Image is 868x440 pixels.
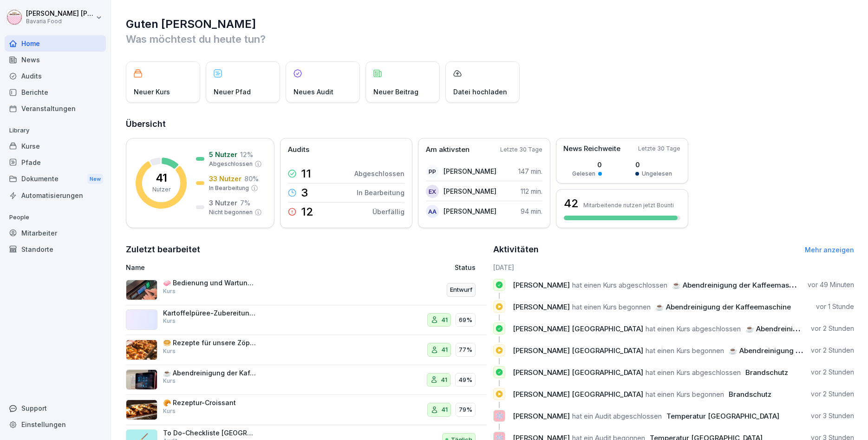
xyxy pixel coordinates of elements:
p: Überfällig [372,207,405,217]
p: Kartoffelpüree-Zubereitung und Toppings [163,309,256,317]
p: Audits [288,144,309,155]
span: hat einen Kurs abgeschlossen [646,324,741,333]
p: 3 [301,187,308,198]
p: 41 [441,345,448,355]
p: In Bearbeitung [209,184,249,192]
span: hat einen Kurs begonnen [572,302,651,311]
p: Was möchtest du heute tun? [126,32,854,46]
h1: Guten [PERSON_NAME] [126,17,854,32]
p: Kurs [163,347,176,355]
p: vor 1 Stunde [816,302,854,311]
p: ☕ Abendreinigung der Kaffeemaschine [163,369,256,377]
p: 80 % [244,174,259,184]
div: Pfade [5,154,106,171]
p: 77% [459,345,472,355]
p: 3 Nutzer [209,198,237,208]
span: hat einen Kurs abgeschlossen [646,368,741,377]
div: Audits [5,68,106,84]
span: Brandschutz [745,368,788,377]
span: hat ein Audit abgeschlossen [572,412,662,420]
a: News [5,52,106,68]
p: ❄️ [495,409,504,422]
p: Kurs [163,377,176,385]
h3: 42 [564,196,579,211]
p: [PERSON_NAME] [444,166,496,176]
span: hat einen Kurs begonnen [646,390,724,399]
a: Einstellungen [5,416,106,433]
p: Abgeschlossen [354,169,405,178]
p: Entwurf [450,285,472,295]
span: Brandschutz [729,390,771,399]
p: 94 min. [521,206,542,216]
p: Letzte 30 Tage [500,145,542,154]
a: Mehr anzeigen [805,246,854,254]
p: Kurs [163,287,176,296]
p: Name [126,263,352,272]
a: Berichte [5,84,106,100]
img: ur5kfpj4g1mhuir9rzgpc78h.png [126,309,157,330]
p: Kurs [163,407,176,415]
p: Neuer Kurs [134,87,170,97]
a: Mitarbeiter [5,225,106,241]
span: ☕ Abendreinigung der Kaffeemaschine [672,281,808,289]
span: [PERSON_NAME] [513,281,570,289]
span: [PERSON_NAME] [GEOGRAPHIC_DATA] [513,324,643,333]
p: Kurs [163,317,176,325]
p: Nutzer [152,185,170,194]
p: 41 [441,375,447,385]
p: Ungelesen [642,170,672,178]
p: 🥯 Rezepte für unsere Zöpfe [163,339,256,347]
p: vor 2 Stunden [811,389,854,399]
a: Automatisierungen [5,187,106,204]
h2: Zuletzt bearbeitet [126,243,487,256]
p: Neues Audit [294,87,333,97]
a: 🥯 Rezepte für unsere ZöpfeKurs4177% [126,335,487,365]
span: [PERSON_NAME] [513,302,570,311]
p: [PERSON_NAME] [444,206,496,216]
span: hat einen Kurs begonnen [646,346,724,355]
img: uiwnpppfzomfnd70mlw8txee.png [126,400,157,420]
p: 11 [301,168,311,179]
img: um2bbbjq4dbxxqlrsbhdtvqt.png [126,369,157,390]
span: ☕ Abendreinigung der Kaffeemaschine [729,346,864,355]
p: 69% [459,315,472,325]
p: vor 2 Stunden [811,368,854,377]
h6: [DATE] [493,263,854,272]
h2: Übersicht [126,118,854,131]
span: hat einen Kurs abgeschlossen [572,281,667,289]
p: 5 Nutzer [209,150,237,159]
p: News Reichweite [563,144,620,154]
p: Status [455,263,476,272]
p: [PERSON_NAME] [PERSON_NAME] [26,10,94,18]
p: Bavaria Food [26,18,94,25]
div: New [87,174,103,184]
div: AA [426,205,439,218]
p: 🥐 Rezeptur-Croissant [163,399,256,407]
p: Datei hochladen [453,87,507,97]
span: Temperatur [GEOGRAPHIC_DATA] [666,412,779,420]
p: 12 [301,206,313,217]
p: Nicht begonnen [209,208,253,217]
a: DokumenteNew [5,171,106,188]
p: [PERSON_NAME] [444,186,496,196]
div: PP [426,165,439,178]
div: Veranstaltungen [5,100,106,117]
p: 33 Nutzer [209,174,241,184]
p: 49% [458,375,472,385]
p: vor 2 Stunden [811,346,854,355]
span: [PERSON_NAME] [GEOGRAPHIC_DATA] [513,390,643,399]
div: Support [5,400,106,416]
p: 79% [459,405,472,414]
p: 41 [441,405,448,414]
p: 41 [156,172,167,184]
p: Library [5,123,106,138]
p: 0 [572,160,602,170]
a: Home [5,35,106,52]
p: vor 2 Stunden [811,324,854,333]
p: Am aktivsten [426,144,470,155]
